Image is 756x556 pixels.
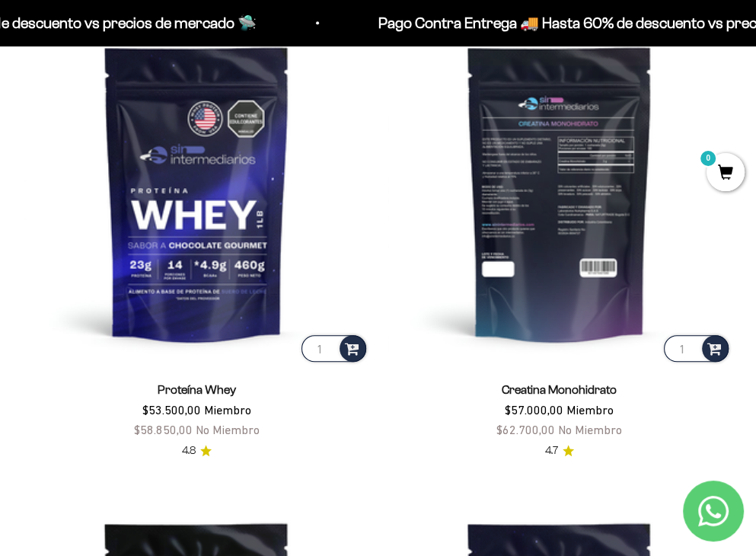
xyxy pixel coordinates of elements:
span: $53.500,00 [142,403,201,417]
img: Creatina Monohidrato [388,21,732,366]
span: No Miembro [558,423,622,436]
span: $58.850,00 [134,423,193,436]
a: Proteína Whey [158,383,236,396]
span: Miembro [204,403,251,417]
a: 4.84.8 de 5.0 estrellas [182,443,212,459]
a: 4.74.7 de 5.0 estrellas [545,443,574,459]
span: $62.700,00 [496,423,555,436]
span: Miembro [566,403,614,417]
span: 4.7 [545,443,558,459]
span: $57.000,00 [505,403,563,417]
a: 0 [707,165,745,182]
mark: 0 [699,149,717,168]
a: Creatina Monohidrato [502,383,617,396]
span: 4.8 [182,443,196,459]
span: No Miembro [196,423,260,436]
